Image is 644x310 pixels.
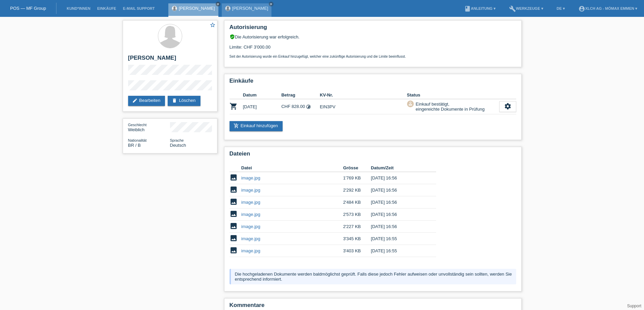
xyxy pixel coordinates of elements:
td: [DATE] 16:55 [371,233,426,245]
h2: Autorisierung [230,24,516,34]
td: 3'345 KB [343,233,371,245]
i: image [230,246,238,254]
td: 2'292 KB [343,184,371,196]
a: image.jpg [241,236,260,241]
td: 2'227 KB [343,221,371,233]
i: POSP00026655 [230,102,238,110]
i: star_border [210,22,216,28]
td: 2'573 KB [343,208,371,221]
a: buildWerkzeuge ▾ [506,6,547,10]
a: Einkäufe [94,6,119,10]
a: Kund*innen [63,6,94,10]
i: approval [408,101,413,106]
a: image.jpg [241,175,260,180]
a: deleteLöschen [168,96,200,106]
div: Weiblich [128,122,170,132]
th: KV-Nr. [320,91,407,99]
i: book [464,5,471,12]
a: Support [627,304,641,308]
th: Betrag [281,91,320,99]
td: [DATE] 16:56 [371,184,426,196]
a: POS — MF Group [10,6,46,11]
h2: Einkäufe [230,78,516,88]
a: DE ▾ [553,6,568,10]
a: [PERSON_NAME] [232,6,268,11]
span: Nationalität [128,138,147,142]
td: EIN3PV [320,99,407,114]
a: image.jpg [241,200,260,205]
a: image.jpg [241,224,260,229]
span: Brasilien / B / 26.09.2020 [128,143,141,148]
i: image [230,234,238,242]
i: 6 Raten [306,104,311,109]
td: [DATE] 16:56 [371,172,426,184]
i: image [230,186,238,194]
a: image.jpg [241,212,260,217]
div: Einkauf bestätigt, eingereichte Dokumente in Prüfung [414,101,485,113]
a: E-Mail Support [120,6,158,10]
i: delete [172,98,177,103]
span: Geschlecht [128,123,147,127]
a: bookAnleitung ▾ [461,6,499,10]
div: Die Autorisierung war erfolgreich. [230,34,516,39]
a: close [216,2,220,6]
td: 1'769 KB [343,172,371,184]
a: account_circleXLCH AG - Mömax Emmen ▾ [575,6,641,10]
th: Datum [243,91,282,99]
td: [DATE] [243,99,282,114]
th: Datei [241,164,343,172]
i: verified_user [230,34,235,39]
td: [DATE] 16:56 [371,221,426,233]
i: build [509,5,516,12]
td: [DATE] 16:56 [371,196,426,208]
a: image.jpg [241,248,260,253]
p: Seit der Autorisierung wurde ein Einkauf hinzugefügt, welcher eine zukünftige Autorisierung und d... [230,55,516,58]
i: edit [132,98,138,103]
a: close [269,2,273,6]
i: close [216,2,220,6]
th: Grösse [343,164,371,172]
i: image [230,173,238,181]
i: settings [504,103,511,110]
th: Status [407,91,499,99]
span: Sprache [170,138,184,142]
i: add_shopping_cart [234,123,239,129]
th: Datum/Zeit [371,164,426,172]
h2: [PERSON_NAME] [128,55,212,65]
a: editBearbeiten [128,96,165,106]
i: image [230,198,238,206]
a: image.jpg [241,188,260,193]
i: close [269,2,273,6]
span: Deutsch [170,143,186,148]
a: [PERSON_NAME] [179,6,215,11]
h2: Dateien [230,150,516,161]
i: image [230,222,238,230]
td: 3'403 KB [343,245,371,257]
a: star_border [210,22,216,29]
td: 2'484 KB [343,196,371,208]
i: image [230,210,238,218]
a: add_shopping_cartEinkauf hinzufügen [230,121,283,131]
td: [DATE] 16:55 [371,245,426,257]
div: Limite: CHF 3'000.00 [230,39,516,58]
i: account_circle [578,5,585,12]
td: [DATE] 16:56 [371,208,426,221]
td: CHF 828.00 [281,99,320,114]
div: Die hochgeladenen Dokumente werden baldmöglichst geprüft. Falls diese jedoch Fehler aufweisen ode... [230,269,516,284]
